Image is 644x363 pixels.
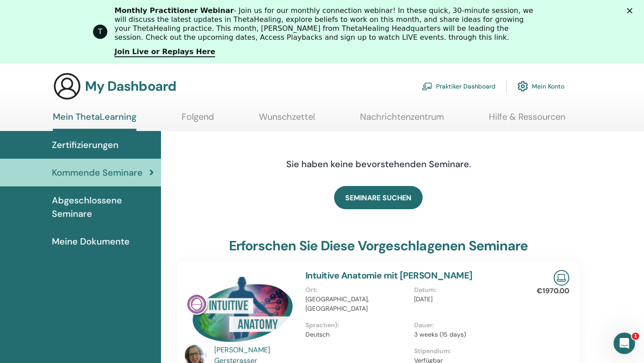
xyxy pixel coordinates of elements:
[305,321,409,330] p: Sprachen) :
[414,295,517,304] p: [DATE]
[627,8,636,13] div: Schließen
[517,76,564,96] a: Mein Konto
[52,166,143,179] span: Kommende Seminare
[114,6,234,15] b: Monthly Practitioner Webinar
[185,270,295,347] img: Intuitive Anatomie
[52,194,154,220] span: Abgeschlossene Seminare
[182,111,214,129] a: Folgend
[114,47,215,57] a: Join Live or Replays Here
[93,25,107,39] div: Profile image for ThetaHealing
[305,295,409,313] p: [GEOGRAPHIC_DATA], [GEOGRAPHIC_DATA]
[414,346,517,356] p: Stipendium :
[305,285,409,295] p: Ort :
[422,82,432,90] img: chalkboard-teacher.svg
[422,76,496,96] a: Praktiker Dashboard
[52,235,130,248] span: Meine Dokumente
[517,79,528,94] img: cog.svg
[414,321,517,330] p: Dauer :
[114,6,537,42] div: - Join us for our monthly connection webinar! In these quick, 30-minute session, we will discuss ...
[614,333,635,354] iframe: Intercom live chat
[345,193,411,203] span: SEMINARE SUCHEN
[237,159,519,169] h4: Sie haben keine bevorstehenden Seminare.
[52,138,119,152] span: Zertifizierungen
[414,285,517,295] p: Datum :
[334,186,423,209] a: SEMINARE SUCHEN
[414,330,517,339] p: 3 weeks (15 days)
[229,238,528,254] h3: Erforschen Sie diese vorgeschlagenen Seminare
[305,330,409,339] p: Deutsch
[537,286,569,296] p: €1970.00
[360,111,444,129] a: Nachrichtenzentrum
[53,72,81,101] img: generic-user-icon.jpg
[259,111,315,129] a: Wunschzettel
[305,270,473,281] a: Intuitive Anatomie mit [PERSON_NAME]
[85,78,176,94] h3: My Dashboard
[632,333,639,340] span: 1
[53,111,136,131] a: Mein ThetaLearning
[489,111,565,129] a: Hilfe & Ressourcen
[554,270,569,286] img: Live Online Seminar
